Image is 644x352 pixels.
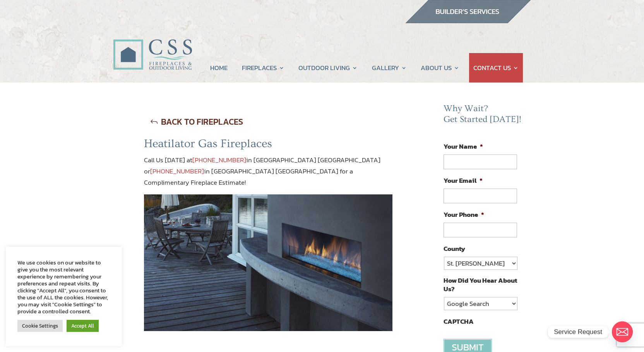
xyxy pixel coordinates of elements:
a: [PHONE_NUMBER] [150,166,204,176]
a: CONTACT US [473,53,519,82]
a: builder services construction supply [405,16,531,26]
a: Cookie Settings [17,320,63,332]
a: Email [612,321,633,342]
p: Call Us [DATE] at in [GEOGRAPHIC_DATA] [GEOGRAPHIC_DATA] or in [GEOGRAPHIC_DATA] [GEOGRAPHIC_DATA... [144,155,392,195]
a: OUTDOOR LIVING [298,53,358,82]
label: How Did You Hear About Us? [444,276,517,293]
label: Your Name [444,142,483,151]
h2: Heatilator Gas Fireplaces [144,137,392,155]
label: CAPTCHA [444,317,474,326]
label: Your Phone [444,210,484,219]
a: [PHONE_NUMBER] [192,155,246,165]
div: We use cookies on our website to give you the most relevant experience by remembering your prefer... [17,259,110,315]
a: BACK TO FIREPLACES [144,112,249,132]
a: Accept All [67,320,99,332]
label: Your Email [444,176,483,185]
img: CSS Fireplaces & Outdoor Living (Formerly Construction Solutions & Supply)- Jacksonville Ormond B... [113,18,192,74]
h2: Why Wait? Get Started [DATE]! [444,103,523,129]
a: ABOUT US [421,53,459,82]
a: HOME [210,53,228,82]
a: GALLERY [372,53,407,82]
a: FIREPLACES [242,53,284,82]
label: County [444,244,465,253]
